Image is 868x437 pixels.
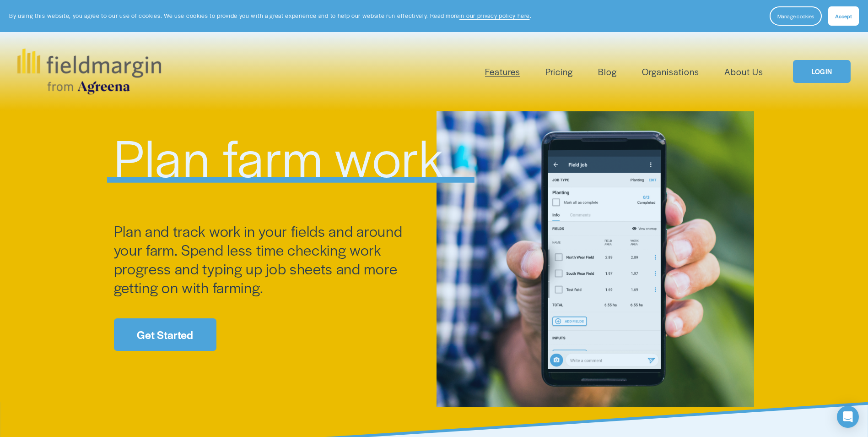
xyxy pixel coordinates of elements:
[837,406,859,428] div: Open Intercom Messenger
[828,6,859,26] button: Accept
[114,220,406,297] span: Plan and track work in your fields and around your farm. Spend less time checking work progress a...
[17,49,161,94] img: fieldmargin.com
[9,11,531,20] p: By using this website, you agree to our use of cookies. We use cookies to provide you with a grea...
[114,318,216,351] a: Get Started
[724,64,763,79] a: About Us
[485,65,520,78] span: Features
[459,11,530,20] a: in our privacy policy here
[485,64,520,79] a: folder dropdown
[545,64,573,79] a: Pricing
[114,120,444,192] span: Plan farm work
[835,12,852,20] span: Accept
[777,12,814,20] span: Manage cookies
[598,64,617,79] a: Blog
[793,60,851,83] a: LOGIN
[770,6,822,26] button: Manage cookies
[642,64,699,79] a: Organisations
